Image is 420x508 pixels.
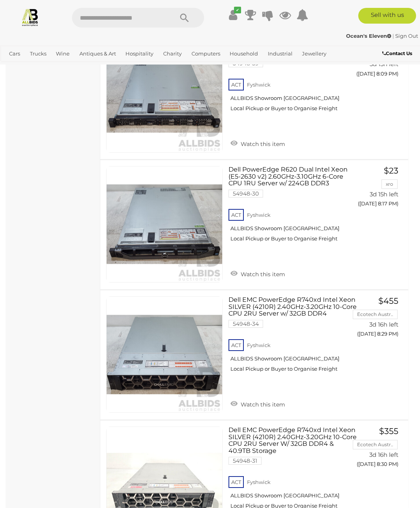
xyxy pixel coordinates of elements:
a: ✔ [227,8,239,22]
span: Watch this item [239,271,285,278]
a: Sign Out [395,33,418,39]
a: Watch this item [228,137,287,149]
a: Sell with us [358,8,416,24]
a: Ocean's Eleven [346,33,392,39]
img: Allbids.com.au [21,8,39,26]
a: Cars [6,47,23,60]
a: Hospitality [122,47,157,60]
i: ✔ [234,7,241,13]
a: $115 souzahub 3d 15h left ([DATE] 8:09 PM) [363,36,400,81]
a: Contact Us [382,49,414,58]
span: $23 [384,166,398,175]
a: Computers [188,47,223,60]
strong: Ocean's Eleven [346,33,391,39]
a: Sports [31,60,53,73]
button: Search [165,8,204,28]
a: Trucks [27,47,50,60]
a: Dell EMC PowerEdge R740xd Intel Xeon SILVER (4210R) 2.40GHz-3.20GHz 10-Core CPU 2RU Server w/ 32G... [234,296,351,378]
span: $455 [378,296,398,306]
span: ([DATE] 8:09 PM) [356,70,398,77]
a: $23 xro 3d 15h left ([DATE] 8:17 PM) [363,166,400,211]
span: Watch this item [239,140,285,148]
li: Ecotech Austr.. [353,440,398,449]
a: $455 Ecotech Austr.. 3d 16h left ([DATE] 8:29 PM) [363,296,400,342]
span: $355 [379,426,398,436]
a: $355 Ecotech Austr.. 3d 16h left ([DATE] 8:30 PM) [363,427,400,472]
a: Antiques & Art [76,47,119,60]
a: Dell PowerEdge R630 Dual Intel Xeon (E5-2620 v4) 2.10GHz-3.00GHz 8-Core CPU 1RU Server w/ 256GB D... [234,36,351,118]
a: [GEOGRAPHIC_DATA] [56,60,118,73]
a: Watch this item [228,398,287,410]
li: Ecotech Austr.. [353,310,398,319]
a: Watch this item [228,268,287,279]
span: Watch this item [239,401,285,408]
a: Jewellery [299,47,330,60]
a: Wine [53,47,73,60]
a: Dell PowerEdge R620 Dual Intel Xeon (E5-2630 v2) 2.60GHz-3.10GHz 6-Core CPU 1RU Server w/ 224GB D... [234,166,351,248]
a: Household [227,47,261,60]
a: Office [6,60,27,73]
a: Charity [160,47,185,60]
span: | [392,33,394,39]
b: Contact Us [382,50,412,56]
a: Industrial [265,47,296,60]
